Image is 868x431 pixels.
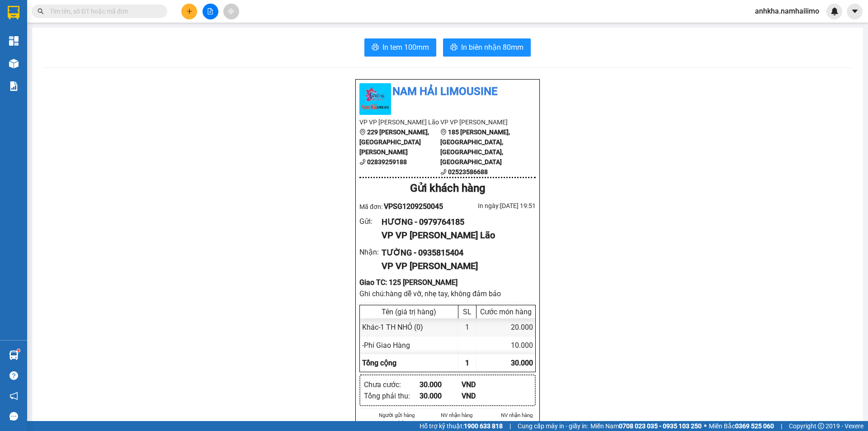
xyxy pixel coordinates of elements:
[359,83,536,100] li: Nam Hải Limousine
[619,422,702,430] strong: 0708 023 035 - 0935 103 250
[448,168,488,175] b: 02523586688
[465,359,469,367] span: 1
[17,349,20,352] sup: 1
[359,201,448,212] div: Mã đơn:
[359,216,382,227] div: Gửi :
[223,4,239,19] button: aim
[440,169,447,175] span: phone
[9,350,19,360] img: warehouse-icon
[830,7,839,15] img: icon-new-feature
[362,341,410,350] span: - Phí Giao Hàng
[382,228,528,242] div: VP VP [PERSON_NAME] Lão
[847,4,863,19] button: caret-down
[462,390,504,402] div: VND
[464,422,503,430] strong: 1900 633 818
[497,411,536,419] li: NV nhận hàng
[359,129,366,135] span: environment
[228,8,234,14] span: aim
[382,42,429,53] span: In tem 100mm
[420,379,462,390] div: 30.000
[818,423,824,429] span: copyright
[372,43,379,52] span: printer
[362,323,423,332] span: Khác - 1 TH NHỎ (0)
[450,43,458,52] span: printer
[364,390,420,402] div: Tổng phải thu :
[382,216,528,228] div: HƯƠNG - 0979764185
[186,8,193,14] span: plus
[359,180,536,197] div: Gửi khách hàng
[359,246,382,258] div: Nhận :
[440,129,447,135] span: environment
[9,81,19,91] img: solution-icon
[448,201,536,211] div: In ngày: [DATE] 19:51
[462,379,504,390] div: VND
[359,277,536,288] div: Giao TC: 125 [PERSON_NAME]
[367,158,407,166] b: 02839259188
[207,8,213,14] span: file-add
[590,421,702,431] span: Miền Nam
[9,371,18,380] span: question-circle
[364,379,420,390] div: Chưa cước :
[9,36,19,46] img: dashboard-icon
[38,8,44,14] span: search
[359,159,366,165] span: phone
[461,42,524,53] span: In biên nhận 80mm
[443,38,531,57] button: printerIn biên nhận 80mm
[362,308,456,316] div: Tên (giá trị hàng)
[359,288,536,299] div: Ghi chú: hàng dễ vỡ, nhẹ tay, không đảm bảo
[709,421,774,431] span: Miền Bắc
[479,308,533,316] div: Cước món hàng
[420,421,503,431] span: Hỗ trợ kỹ thuật:
[461,308,474,316] div: SL
[362,359,396,367] span: Tổng cộng
[384,202,443,211] span: VPSG1209250045
[181,4,197,19] button: plus
[440,117,521,127] li: VP VP [PERSON_NAME]
[438,411,476,419] li: NV nhận hàng
[382,259,528,273] div: VP VP [PERSON_NAME]
[364,38,436,57] button: printerIn tem 100mm
[509,421,511,431] span: |
[359,128,429,156] b: 229 [PERSON_NAME], [GEOGRAPHIC_DATA][PERSON_NAME]
[781,421,782,431] span: |
[458,318,476,336] div: 1
[518,421,588,431] span: Cung cấp máy in - giấy in:
[476,336,535,354] div: 10.000
[9,59,19,68] img: warehouse-icon
[359,83,391,115] img: logo.jpg
[476,318,535,336] div: 20.000
[511,359,533,367] span: 30.000
[9,392,18,400] span: notification
[359,117,440,127] li: VP VP [PERSON_NAME] Lão
[382,246,528,259] div: TƯỜNG - 0935815404
[377,411,416,427] li: Người gửi hàng xác nhận
[440,128,510,166] b: 185 [PERSON_NAME], [GEOGRAPHIC_DATA], [GEOGRAPHIC_DATA], [GEOGRAPHIC_DATA]
[851,7,859,15] span: caret-down
[704,424,707,428] span: ⚪️
[735,422,774,430] strong: 0369 525 060
[9,412,18,421] span: message
[203,4,218,19] button: file-add
[748,5,826,17] span: anhkha.namhailimo
[50,6,156,16] input: Tìm tên, số ĐT hoặc mã đơn
[8,6,19,19] img: logo-vxr
[420,390,462,402] div: 30.000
